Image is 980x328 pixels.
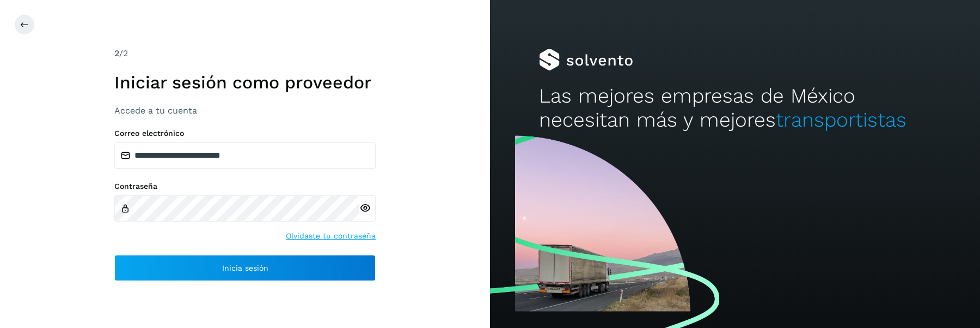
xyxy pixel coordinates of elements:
button: Inicia sesión [114,255,376,281]
div: /2 [114,47,376,60]
h3: Accede a tu cuenta [114,105,376,116]
a: Olvidaste tu contraseña [286,230,376,242]
label: Correo electrónico [114,129,376,138]
span: 2 [114,48,119,58]
h1: Iniciar sesión como proveedor [114,72,376,93]
span: Inicia sesión [222,264,268,272]
h2: Las mejores empresas de México necesitan más y mejores [539,84,931,133]
span: transportistas [776,108,906,132]
label: Contraseña [114,182,376,191]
